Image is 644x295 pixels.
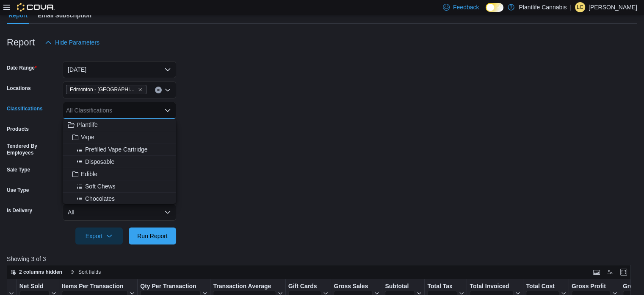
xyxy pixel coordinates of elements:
[81,170,97,178] span: Edible
[486,3,503,12] input: Dark Mode
[63,119,176,131] button: Plantlife
[334,282,373,290] div: Gross Sales
[526,282,559,290] div: Total Cost
[85,157,114,166] span: Disposable
[63,61,176,78] button: [DATE]
[77,121,98,129] span: Plantlife
[63,131,176,143] button: Vape
[385,282,415,290] div: Subtotal
[63,156,176,168] button: Disposable
[138,87,143,92] button: Remove Edmonton - Winterburn from selection in this group
[427,282,457,290] div: Total Tax
[486,12,486,12] span: Dark Mode
[70,85,136,94] span: Edmonton - [GEOGRAPHIC_DATA]
[7,85,31,92] label: Locations
[453,3,479,11] span: Feedback
[572,282,611,290] div: Gross Profit
[7,267,66,277] button: 2 columns hidden
[519,2,567,12] p: Plantlife Cannabis
[63,180,176,193] button: Soft Chews
[129,228,176,244] button: Run Report
[75,228,123,244] button: Export
[155,87,162,93] button: Clear input
[19,269,62,275] span: 2 columns hidden
[470,282,514,290] div: Total Invoiced
[55,38,100,47] span: Hide Parameters
[164,107,171,114] button: Close list of options
[80,228,118,244] span: Export
[63,204,176,221] button: All
[7,166,30,173] label: Sale Type
[7,65,37,71] label: Date Range
[164,87,171,93] button: Open list of options
[619,267,629,277] button: Enter fullscreen
[7,105,43,112] label: Classifications
[137,232,168,240] span: Run Report
[7,207,32,214] label: Is Delivery
[62,282,128,290] div: Items Per Transaction
[66,85,146,94] span: Edmonton - Winterburn
[577,2,583,12] span: LC
[41,34,103,51] button: Hide Parameters
[605,267,615,277] button: Display options
[17,3,55,11] img: Cova
[81,133,94,141] span: Vape
[7,126,29,132] label: Products
[591,267,602,277] button: Keyboard shortcuts
[78,269,101,275] span: Sort fields
[570,2,572,12] p: |
[575,2,585,12] div: Leigha Cardinal
[8,7,28,24] span: Report
[288,282,322,290] div: Gift Cards
[85,182,116,191] span: Soft Chews
[63,143,176,156] button: Prefilled Vape Cartridge
[85,194,115,203] span: Chocolates
[589,2,637,12] p: [PERSON_NAME]
[38,7,91,24] span: Email Subscription
[66,267,104,277] button: Sort fields
[7,143,59,156] label: Tendered By Employees
[213,282,276,290] div: Transaction Average
[85,145,148,154] span: Prefilled Vape Cartridge
[7,37,35,48] h3: Report
[19,282,50,290] div: Net Sold
[63,193,176,205] button: Chocolates
[140,282,201,290] div: Qty Per Transaction
[63,168,176,180] button: Edible
[7,187,29,194] label: Use Type
[7,255,637,263] p: Showing 3 of 3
